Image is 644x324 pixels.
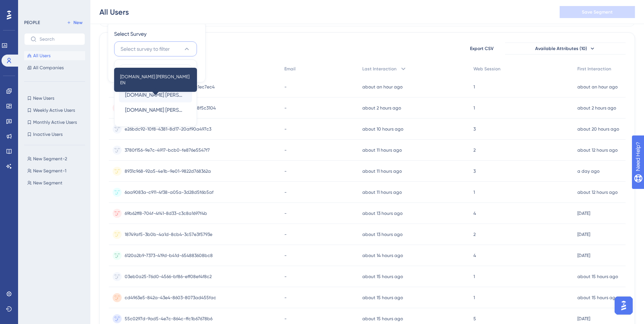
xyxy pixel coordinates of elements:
time: about 12 hours ago [577,190,618,195]
button: All Companies [24,63,85,72]
time: about 11 hours ago [362,148,402,153]
button: Available Attributes (10) [505,43,626,55]
span: - [284,210,287,216]
span: New Segment [33,180,63,186]
span: 1 [473,274,475,280]
span: - [284,126,287,132]
button: [DOMAIN_NAME] [PERSON_NAME] IT [119,102,192,117]
time: about an hour ago [362,84,403,90]
time: about 2 hours ago [362,105,401,111]
span: 3780f156-9e7c-4917-bcb0-fe876e5547f7 [125,147,210,153]
span: 18749af5-3b0b-4a1d-8cb4-3c57e3f5793e [125,231,212,237]
time: about 20 hours ago [577,126,619,132]
span: - [284,274,287,280]
time: about 13 hours ago [362,232,403,237]
time: [DATE] [577,232,590,237]
time: [DATE] [577,316,590,321]
span: 1 [473,105,475,111]
span: New Users [33,95,54,101]
span: - [284,253,287,259]
span: All Users [33,53,50,59]
span: New Segment-1 [33,168,66,174]
span: 2 [473,231,476,237]
span: 6120a2b9-7373-419d-b41d-654883608bc8 [125,253,213,259]
time: [DATE] [577,211,590,216]
span: Save Segment [582,9,613,15]
time: about 15 hours ago [362,274,403,279]
time: about 15 hours ago [577,274,618,279]
iframe: UserGuiding AI Assistant Launcher [612,294,635,317]
span: - [284,147,287,153]
button: Monthly Active Users [24,118,85,127]
input: Search [40,37,79,42]
span: 1 [473,189,475,195]
span: - [284,316,287,322]
span: 4 [473,253,476,259]
span: [DOMAIN_NAME] [PERSON_NAME] IT [125,105,186,114]
span: 1 [473,295,475,301]
span: 1 [473,84,475,90]
time: about 15 hours ago [362,316,403,321]
span: 6aa9083a-c911-4f38-a05a-3d28d5f6b5af [125,189,214,195]
time: about 14 hours ago [362,253,403,258]
span: Need Help? [18,2,47,11]
span: Available Attributes (10) [535,46,587,52]
span: New Segment-2 [33,156,67,162]
span: Web Session [473,66,501,72]
span: Select survey to filter [121,44,170,53]
span: 2 [473,147,476,153]
span: 3 [473,168,476,174]
button: Export CSV [463,43,501,55]
span: cd4963e5-842a-43e4-8603-8073ad455fac [125,295,216,301]
span: 55c0297d-9ad5-4e7c-864c-ffc1b67678b6 [125,316,212,322]
time: about 12 hours ago [577,148,618,153]
button: Select survey to filter [114,41,197,56]
span: e26bdc92-10f8-4381-8d17-20af90a497c3 [125,126,211,132]
button: New [64,18,85,27]
button: Weekly Active Users [24,106,85,115]
button: [DOMAIN_NAME] [PERSON_NAME] EN[DOMAIN_NAME] [PERSON_NAME] EN [119,87,192,102]
span: [DOMAIN_NAME] [PERSON_NAME] EN [125,90,186,99]
time: about 2 hours ago [577,105,616,111]
time: about 11 hours ago [362,169,402,174]
span: New [73,20,82,26]
time: about 13 hours ago [362,211,403,216]
span: Select Survey [114,29,147,38]
time: about 15 hours ago [362,295,403,300]
span: - [284,295,287,301]
div: All Users [99,7,129,17]
time: about 15 hours ago [577,295,618,300]
span: - [284,168,287,174]
button: New Users [24,94,85,103]
div: PEOPLE [24,20,40,26]
button: Inactive Users [24,130,85,139]
button: All Users [24,51,85,60]
span: - [284,84,287,90]
button: New Segment [24,178,90,187]
span: - [284,105,287,111]
span: - [284,231,287,237]
span: 4 [473,210,476,216]
span: 3 [473,126,476,132]
span: Export CSV [470,46,494,52]
span: Weekly Active Users [33,107,75,113]
span: [DOMAIN_NAME] [PERSON_NAME] EN [120,74,191,86]
span: 5 [473,316,476,322]
time: [DATE] [577,253,590,258]
time: about 11 hours ago [362,190,402,195]
span: 8931c968-92a5-4e1b-9e01-9822d768362a [125,168,211,174]
button: New Segment-1 [24,166,90,175]
span: 03eb0a25-76d0-4566-bf86-eff08ef4f8c2 [125,274,212,280]
time: about an hour ago [577,84,618,90]
span: Email [284,66,296,72]
span: All Companies [33,65,64,71]
span: First Interaction [577,66,611,72]
button: New Segment-2 [24,154,90,163]
button: Save Segment [560,6,635,18]
time: about 10 hours ago [362,126,403,132]
time: a day ago [577,169,600,174]
span: Monthly Active Users [33,119,77,125]
span: - [284,189,287,195]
